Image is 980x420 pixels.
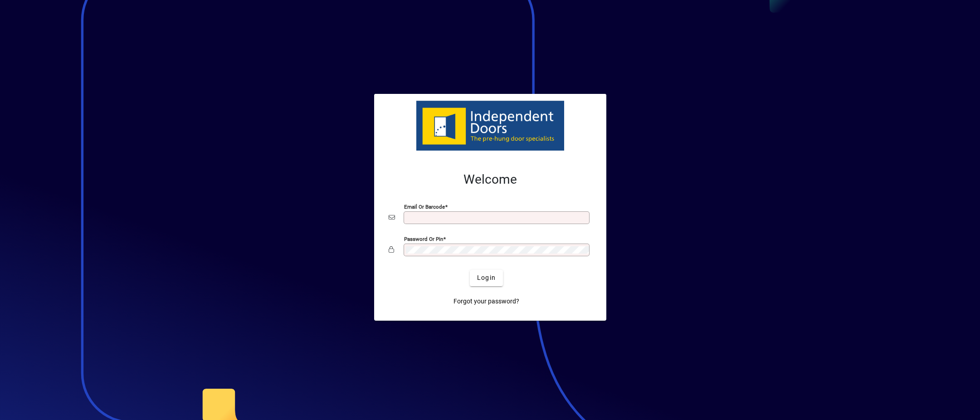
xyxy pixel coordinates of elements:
h2: Welcome [389,172,592,187]
mat-label: Email or Barcode [404,203,445,210]
a: Forgot your password? [450,293,523,310]
button: Login [470,270,503,286]
mat-label: Password or Pin [404,235,443,242]
span: Forgot your password? [453,297,519,306]
span: Login [477,273,496,283]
